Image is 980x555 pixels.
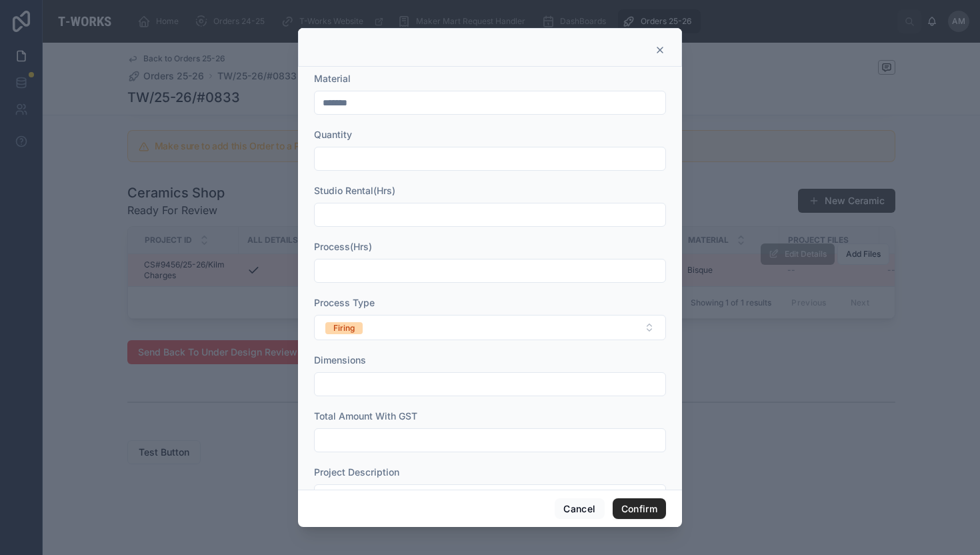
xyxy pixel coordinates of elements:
button: Confirm [613,498,666,520]
span: Studio Rental(Hrs) [314,185,395,196]
span: Process Type [314,297,375,308]
span: Material [314,73,351,84]
span: Dimensions [314,354,366,366]
div: Firing [333,322,355,334]
span: Total Amount With GST [314,410,417,422]
span: Project Description [314,466,399,478]
button: Select Button [314,315,666,340]
button: Cancel [555,498,604,520]
button: Unselect FIRING [325,321,363,334]
span: Process(Hrs) [314,241,372,252]
span: Quantity [314,129,352,140]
